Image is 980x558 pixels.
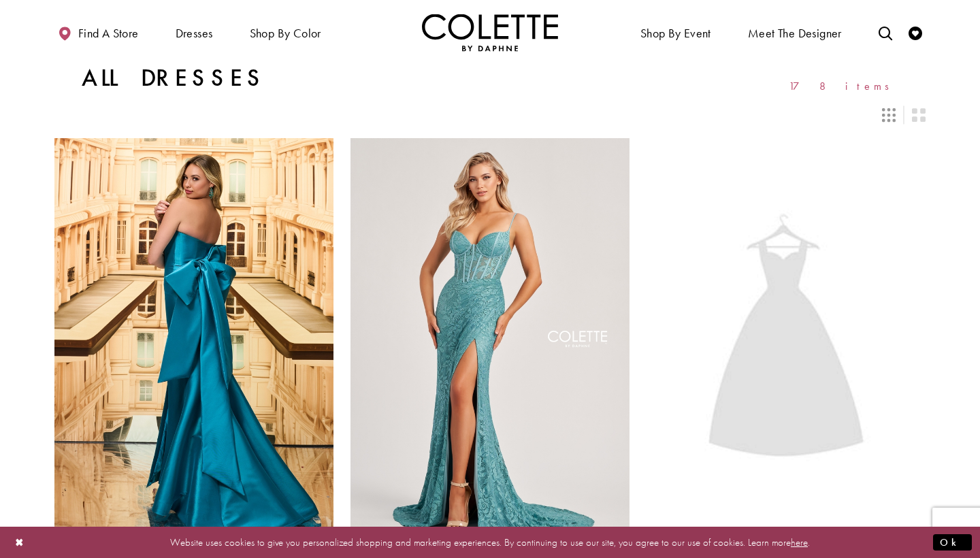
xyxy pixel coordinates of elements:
a: Visit Colette by Daphne Style No. CL8470 Page [54,138,333,544]
a: Toggle search [875,14,896,51]
span: Shop by color [246,14,325,51]
span: Switch layout to 3 columns [882,108,896,122]
span: Switch layout to 2 columns [912,108,926,122]
div: Layout Controls [46,100,934,130]
span: Shop by color [250,27,321,40]
span: 178 items [789,80,898,92]
span: Dresses [172,14,216,51]
a: Check Wishlist [905,14,926,51]
img: Colette by Daphne [422,14,558,51]
button: Close Dialog [8,530,31,554]
a: Visit Home Page [422,14,558,51]
span: Find a store [78,27,139,40]
span: Shop By Event [637,14,715,51]
span: Meet the designer [748,27,842,40]
button: Submit Dialog [933,534,972,551]
span: Shop By Event [640,27,711,40]
a: Find a store [54,14,142,51]
a: Visit Colette by Daphne Style No. CL8405 Page [350,138,630,544]
a: Meet the designer [745,14,845,51]
span: Dresses [176,27,213,40]
a: here [791,535,808,548]
p: Website uses cookies to give you personalized shopping and marketing experiences. By continuing t... [98,533,882,551]
h1: All Dresses [82,65,266,92]
a: Visit Colette by Daphne Style No. CL8440 Page [647,138,926,544]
